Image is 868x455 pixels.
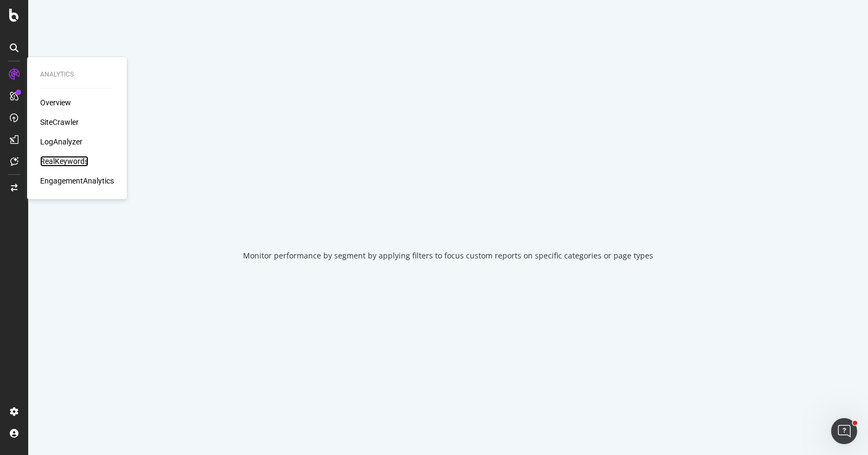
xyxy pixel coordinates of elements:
[831,418,857,444] iframe: Intercom live chat
[40,97,71,108] a: Overview
[40,117,79,128] a: SiteCrawler
[243,250,653,261] div: Monitor performance by segment by applying filters to focus custom reports on specific categories...
[409,194,487,233] div: animation
[40,136,82,147] a: LogAnalyzer
[40,70,114,79] div: Analytics
[40,175,114,186] a: EngagementAnalytics
[40,156,88,167] a: RealKeywords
